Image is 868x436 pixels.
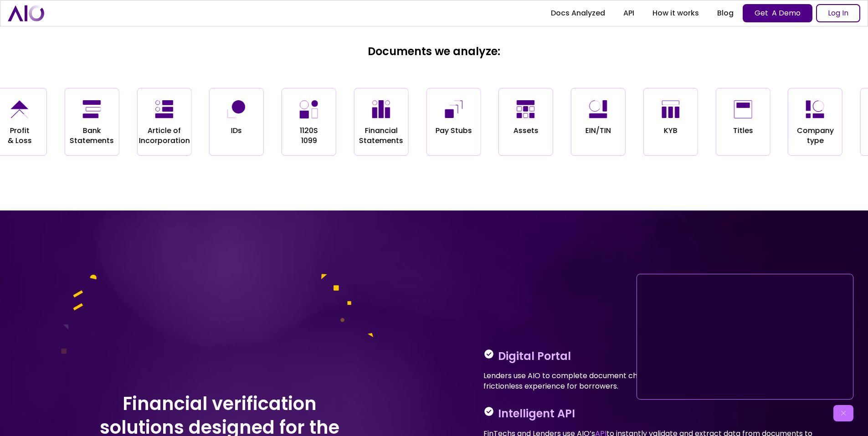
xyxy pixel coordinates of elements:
[586,126,611,136] p: EIN/TIN
[498,349,571,364] h4: Digital Portal
[542,5,614,21] a: Docs Analyzed
[139,126,190,146] p: Article of Incorporation
[743,4,812,22] a: Get A Demo
[643,5,708,21] a: How it works
[664,126,678,136] p: KYB
[816,4,860,22] a: Log In
[796,126,835,146] p: Company type
[435,126,472,136] p: Pay Stubs
[8,5,44,21] a: home
[7,126,31,146] p: Profit & Loss
[733,126,753,136] p: Titles
[514,126,539,136] p: Assets
[300,126,318,146] p: 1120S 1099
[359,126,403,146] p: Financial Statements
[708,5,743,21] a: Blog
[231,126,242,136] p: IDs
[614,5,643,21] a: API
[641,278,849,395] iframe: YouTube video player
[498,406,575,421] h3: Intelligent API
[70,126,114,146] p: Bank Statements
[483,371,819,391] p: Lenders use AIO to complete document checklists enabling a smooth, transparent, frictionless expe...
